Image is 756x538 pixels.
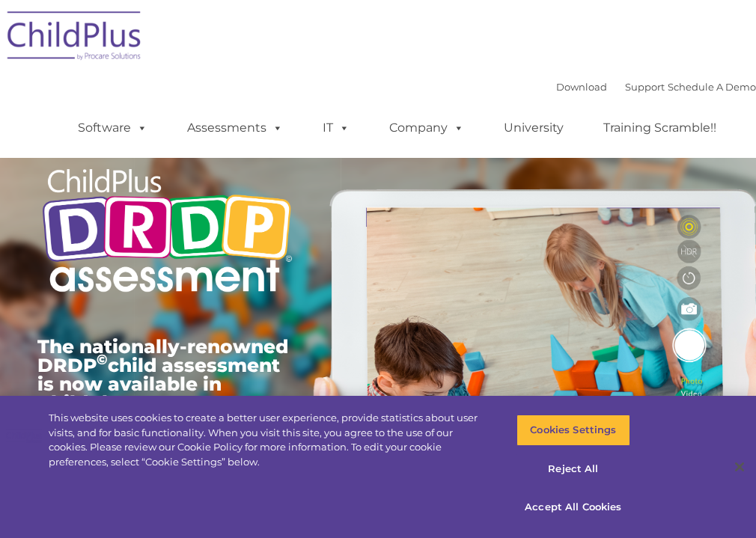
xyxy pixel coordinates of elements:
a: Software [63,113,162,143]
a: IT [308,113,365,143]
a: Download [556,81,607,93]
div: This website uses cookies to create a better user experience, provide statistics about user visit... [49,411,494,469]
a: Company [374,113,479,143]
button: Cookies Settings [516,415,630,446]
a: Support [625,81,665,93]
img: Copyright - DRDP Logo Light [37,153,296,311]
span: The nationally-renowned DRDP child assessment is now available in ChildPlus. [37,335,288,414]
a: Training Scramble!! [588,113,731,143]
button: Close [723,450,756,483]
a: University [489,113,579,143]
font: | [556,81,756,93]
a: Assessments [172,113,298,143]
button: Accept All Cookies [516,492,630,523]
a: Schedule A Demo [668,81,756,93]
button: Reject All [516,453,630,485]
sup: © [97,351,108,368]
